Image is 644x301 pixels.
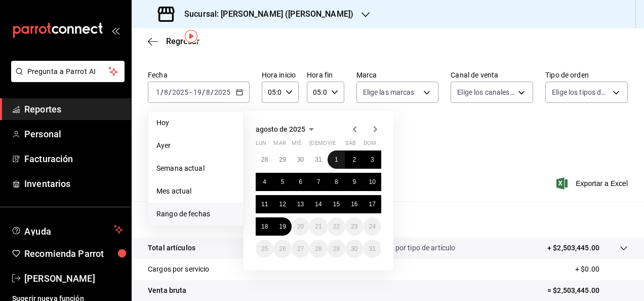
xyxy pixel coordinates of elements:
[273,173,291,191] button: 5 de agosto de 2025
[315,156,321,163] abbr: 31 de julio de 2025
[256,125,305,133] span: agosto de 2025
[345,140,356,150] abbr: sábado
[369,178,376,185] abbr: 10 de agosto de 2025
[307,71,344,79] label: Hora fin
[333,223,340,230] abbr: 22 de agosto de 2025
[364,195,381,213] button: 17 de agosto de 2025
[364,217,381,236] button: 24 de agosto de 2025
[256,140,266,150] abbr: lunes
[273,217,291,236] button: 19 de agosto de 2025
[299,178,302,185] abbr: 6 de agosto de 2025
[256,217,273,236] button: 18 de agosto de 2025
[156,186,235,197] span: Mes actual
[148,243,195,253] p: Total artículos
[261,156,268,163] abbr: 28 de julio de 2025
[11,61,125,82] button: Pregunta a Parrot AI
[297,223,304,230] abbr: 20 de agosto de 2025
[211,88,214,96] span: /
[262,71,299,79] label: Hora inicio
[256,173,273,191] button: 4 de agosto de 2025
[545,71,628,79] label: Tipo de orden
[273,195,291,213] button: 12 de agosto de 2025
[27,66,109,77] span: Pregunta a Parrot AI
[273,140,286,150] abbr: martes
[356,71,439,79] label: Marca
[292,173,309,191] button: 6 de agosto de 2025
[164,88,169,96] input: --
[156,140,235,151] span: Ayer
[148,71,250,79] label: Fecha
[345,173,363,191] button: 9 de agosto de 2025
[363,87,415,97] span: Elige las marcas
[328,217,345,236] button: 22 de agosto de 2025
[279,245,286,252] abbr: 26 de agosto de 2025
[317,178,320,185] abbr: 7 de agosto de 2025
[345,217,363,236] button: 23 de agosto de 2025
[351,201,357,208] abbr: 16 de agosto de 2025
[575,264,628,275] p: + $0.00
[156,118,235,128] span: Hoy
[364,240,381,258] button: 31 de agosto de 2025
[457,87,514,97] span: Elige los canales de venta
[352,156,356,163] abbr: 2 de agosto de 2025
[261,201,268,208] abbr: 11 de agosto de 2025
[261,245,268,252] abbr: 25 de agosto de 2025
[292,195,309,213] button: 13 de agosto de 2025
[352,178,356,185] abbr: 9 de agosto de 2025
[292,217,309,236] button: 20 de agosto de 2025
[335,178,338,185] abbr: 8 de agosto de 2025
[547,243,599,253] p: + $2,503,445.00
[558,177,628,190] button: Exportar a Excel
[156,163,235,174] span: Semana actual
[279,201,286,208] abbr: 12 de agosto de 2025
[24,102,123,116] span: Reportes
[333,245,340,252] abbr: 29 de agosto de 2025
[24,272,123,285] span: [PERSON_NAME]
[292,140,301,150] abbr: miércoles
[345,195,363,213] button: 16 de agosto de 2025
[328,240,345,258] button: 29 de agosto de 2025
[328,140,336,150] abbr: viernes
[309,140,369,150] abbr: jueves
[351,223,357,230] abbr: 23 de agosto de 2025
[148,36,199,46] button: Regresar
[206,88,211,96] input: --
[273,240,291,258] button: 26 de agosto de 2025
[273,150,291,169] button: 29 de julio de 2025
[364,150,381,169] button: 3 de agosto de 2025
[263,178,266,185] abbr: 4 de agosto de 2025
[281,178,285,185] abbr: 5 de agosto de 2025
[315,223,321,230] abbr: 21 de agosto de 2025
[451,71,533,79] label: Canal de venta
[148,264,210,275] p: Cargos por servicio
[351,245,357,252] abbr: 30 de agosto de 2025
[148,285,186,296] p: Venta bruta
[364,173,381,191] button: 10 de agosto de 2025
[328,173,345,191] button: 8 de agosto de 2025
[256,195,273,213] button: 11 de agosto de 2025
[24,152,123,166] span: Facturación
[261,223,268,230] abbr: 18 de agosto de 2025
[256,240,273,258] button: 25 de agosto de 2025
[172,88,189,96] input: ----
[166,36,199,46] span: Regresar
[292,240,309,258] button: 27 de agosto de 2025
[202,88,205,96] span: /
[176,8,353,20] h3: Sucursal: [PERSON_NAME] ([PERSON_NAME])
[309,217,327,236] button: 21 de agosto de 2025
[333,201,340,208] abbr: 15 de agosto de 2025
[156,209,235,219] span: Rango de fechas
[369,245,376,252] abbr: 31 de agosto de 2025
[24,247,123,260] span: Recomienda Parrot
[279,156,286,163] abbr: 29 de julio de 2025
[292,150,309,169] button: 30 de julio de 2025
[155,88,160,96] input: --
[111,26,119,34] button: open_drawer_menu
[309,195,327,213] button: 14 de agosto de 2025
[315,245,321,252] abbr: 28 de agosto de 2025
[369,223,376,230] abbr: 24 de agosto de 2025
[24,127,123,141] span: Personal
[547,285,628,296] p: = $2,503,445.00
[7,73,125,84] a: Pregunta a Parrot AI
